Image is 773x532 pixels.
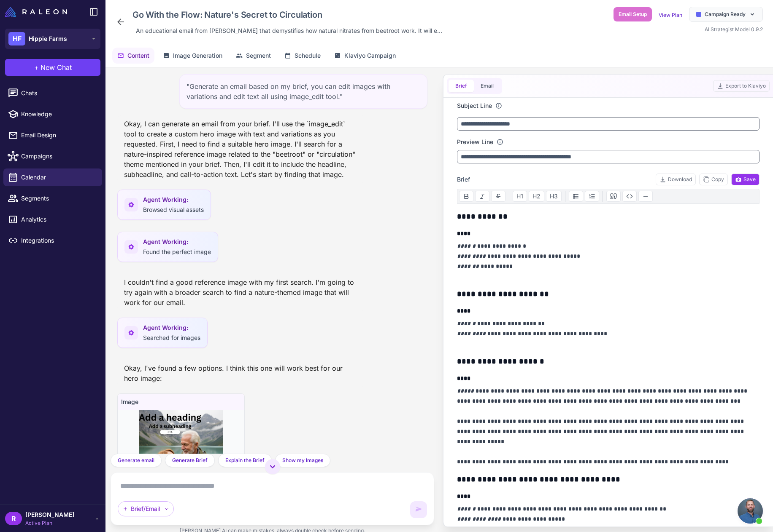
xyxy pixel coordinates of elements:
a: Email Design [3,126,102,144]
span: Chats [21,88,95,98]
span: Browsed visual assets [143,206,204,213]
h4: Image [121,397,241,406]
span: New Chat [41,62,72,72]
span: Content [127,51,149,60]
button: Generate Brief [165,454,215,467]
a: Raleon Logo [5,7,70,17]
label: Preview Line [457,137,493,147]
span: Knowledge [21,110,95,119]
span: Searched for images [143,334,200,341]
img: Raleon Logo [5,7,67,17]
img: Image [139,410,223,495]
span: Integrations [21,236,95,245]
div: Click to edit campaign name [129,7,446,23]
button: Brief [449,80,474,92]
button: Klaviyo Campaign [329,48,401,64]
span: Brief [457,175,470,184]
span: Save [735,176,756,183]
span: Email Design [21,131,95,140]
button: H2 [529,191,544,202]
a: Chats [3,84,102,102]
button: Segment [231,48,276,64]
div: HF [8,32,25,45]
button: Show my Images [275,454,330,467]
span: Found the perfect image [143,248,211,255]
div: Okay, I've found a few options. I think this one will work best for our hero image: [117,360,365,387]
span: Klaviyo Campaign [344,51,396,60]
div: Okay, I can generate an email from your brief. I'll use the `image_edit` tool to create a custom ... [117,115,365,183]
a: Segments [3,190,102,207]
div: R [5,512,22,525]
span: Agent Working: [143,237,211,246]
a: Integrations [3,232,102,249]
span: Copy [703,176,724,183]
button: Explain the Brief [218,454,272,467]
span: Image Generation [173,51,222,60]
span: Calendar [21,173,95,182]
div: Brief/Email [118,501,174,516]
span: + [34,62,39,72]
span: Segments [21,194,95,203]
span: Campaigns [21,152,95,161]
div: I couldn't find a good reference image with my first search. I'm going to try again with a broade... [117,274,365,311]
span: Segment [246,51,271,60]
a: Analytics [3,211,102,228]
button: +New Chat [5,59,100,76]
span: Generate Brief [172,457,208,464]
button: Save [731,174,759,185]
button: H1 [513,191,527,202]
button: Email [474,80,500,92]
button: Email Setup [614,7,652,21]
button: H3 [546,191,562,202]
button: HFHippie Farms [5,29,100,49]
span: An educational email from [PERSON_NAME] that demystifies how natural nitrates from beetroot work.... [136,26,442,35]
div: "Generate an email based on my brief, you can edit images with variations and edit text all using... [179,74,427,109]
span: Campaign Ready [705,11,746,18]
span: Active Plan [25,519,74,527]
button: Download [656,174,696,185]
span: Hippie Farms [29,34,67,43]
label: Subject Line [457,101,492,110]
span: Show my Images [282,457,323,464]
button: Generate email [111,454,162,467]
span: Agent Working: [143,195,204,204]
button: Export to Klaviyo [713,80,770,92]
button: Copy [699,174,728,185]
button: Content [112,48,154,64]
div: Click to edit description [132,24,446,37]
span: Generate email [118,457,154,464]
a: Campaigns [3,147,102,165]
span: AI Strategist Model 0.9.2 [705,26,763,32]
span: Analytics [21,215,95,224]
span: Email Setup [619,11,647,18]
button: Schedule [279,48,326,64]
span: Schedule [295,51,321,60]
span: Explain the Brief [225,457,265,464]
div: Open chat [738,498,763,524]
a: Calendar [3,168,102,186]
span: Agent Working: [143,323,200,332]
a: View Plan [659,12,682,18]
a: Knowledge [3,105,102,123]
span: [PERSON_NAME] [25,510,74,519]
button: Image Generation [158,48,227,64]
